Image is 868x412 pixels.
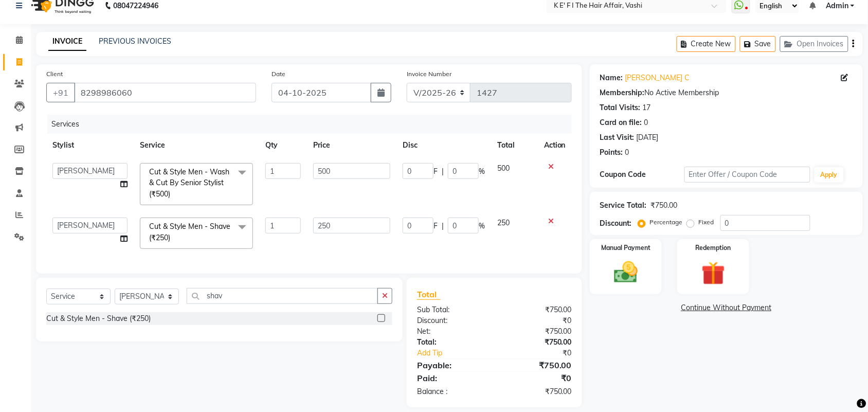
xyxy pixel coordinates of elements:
[815,167,844,183] button: Apply
[600,87,645,98] div: Membership:
[497,164,510,173] span: 500
[494,326,580,337] div: ₹750.00
[442,221,444,231] span: |
[600,87,853,98] div: No Active Membership
[494,337,580,348] div: ₹750.00
[607,259,645,286] img: _cash.svg
[134,134,259,157] th: Service
[409,348,509,359] a: Add Tip
[625,73,690,83] a: [PERSON_NAME] C
[600,117,642,128] div: Card on file:
[592,302,861,313] a: Continue Without Payment
[433,166,438,177] span: F
[187,288,378,304] input: Search or Scan
[650,218,683,227] label: Percentage
[644,117,648,128] div: 0
[409,386,495,397] div: Balance :
[494,315,580,326] div: ₹0
[46,134,134,157] th: Stylist
[637,132,659,143] div: [DATE]
[625,147,629,158] div: 0
[479,166,485,177] span: %
[600,73,623,83] div: Name:
[409,372,495,384] div: Paid:
[396,134,491,157] th: Disc
[651,200,678,211] div: ₹750.00
[409,359,495,371] div: Payable:
[479,221,485,231] span: %
[684,167,810,183] input: Enter Offer / Coupon Code
[47,115,580,134] div: Services
[149,167,229,199] span: Cut & Style Men - Wash & Cut By Senior Stylist (₹500)
[497,218,510,227] span: 250
[46,313,151,324] div: Cut & Style Men - Shave (₹250)
[409,337,495,348] div: Total:
[433,221,438,231] span: F
[307,134,396,157] th: Price
[74,83,256,102] input: Search by Name/Mobile/Email/Code
[600,132,635,143] div: Last Visit:
[417,289,441,300] span: Total
[259,134,307,157] th: Qty
[494,386,580,397] div: ₹750.00
[780,36,848,52] button: Open Invoices
[409,326,495,337] div: Net:
[170,233,175,242] a: x
[696,243,731,253] label: Redemption
[170,189,175,199] a: x
[149,222,230,242] span: Cut & Style Men - Shave (₹250)
[494,304,580,315] div: ₹750.00
[600,169,684,180] div: Coupon Code
[538,134,572,157] th: Action
[48,32,86,51] a: INVOICE
[699,218,714,227] label: Fixed
[740,36,776,52] button: Save
[694,259,733,288] img: _gift.svg
[272,69,285,79] label: Date
[509,348,580,359] div: ₹0
[601,243,650,253] label: Manual Payment
[442,166,444,177] span: |
[409,304,495,315] div: Sub Total:
[407,69,451,79] label: Invoice Number
[600,218,632,229] div: Discount:
[409,315,495,326] div: Discount:
[494,372,580,384] div: ₹0
[600,102,641,113] div: Total Visits:
[491,134,538,157] th: Total
[46,69,63,79] label: Client
[677,36,736,52] button: Create New
[494,359,580,371] div: ₹750.00
[600,147,623,158] div: Points:
[600,200,647,211] div: Service Total:
[643,102,651,113] div: 17
[826,1,848,11] span: Admin
[46,83,75,102] button: +91
[99,37,171,46] a: PREVIOUS INVOICES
